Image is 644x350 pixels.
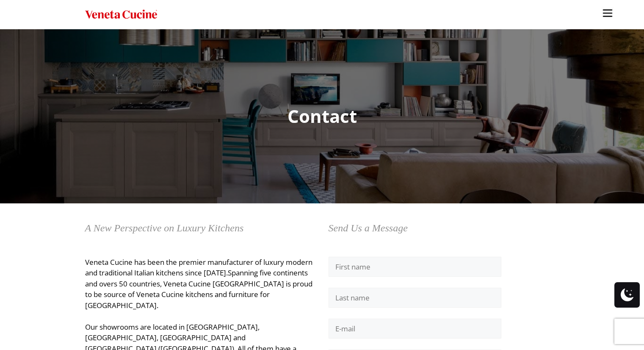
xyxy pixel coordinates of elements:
span: Veneta Cucine has been the premier manufacturer of luxury modern and traditional Italian kitchens... [85,257,312,278]
input: E-mail [329,319,501,339]
input: Last name [329,288,501,308]
span: Send Us a Message [329,222,408,233]
span: Spanning five continents and overs 50 countries, Veneta Cucine [GEOGRAPHIC_DATA] is proud to be s... [85,268,312,310]
input: First name [329,257,501,277]
img: Veneta Cucine USA [85,8,157,21]
span: A New Perspective on Luxury Kitchens [85,222,244,233]
img: burger-menu-svgrepo-com-30x30.jpg [601,7,614,19]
